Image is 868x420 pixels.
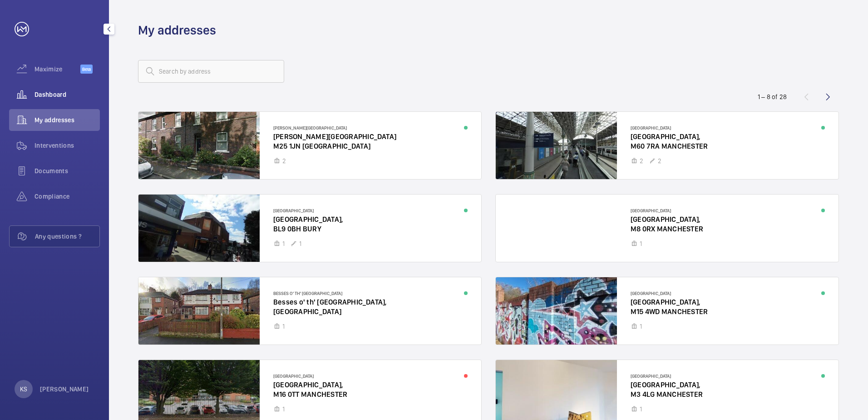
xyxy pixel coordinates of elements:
[35,166,100,175] span: Documents
[35,141,100,150] span: Interventions
[35,115,100,125] span: My addresses
[40,385,89,394] p: [PERSON_NAME]
[35,90,100,99] span: Dashboard
[35,65,80,74] span: Maximize
[35,192,100,201] span: Compliance
[138,60,284,83] input: Search by address
[758,92,787,101] div: 1 – 8 of 28
[20,385,27,394] p: KS
[80,65,93,74] span: Beta
[35,232,99,241] span: Any questions ?
[138,22,216,39] h1: My addresses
